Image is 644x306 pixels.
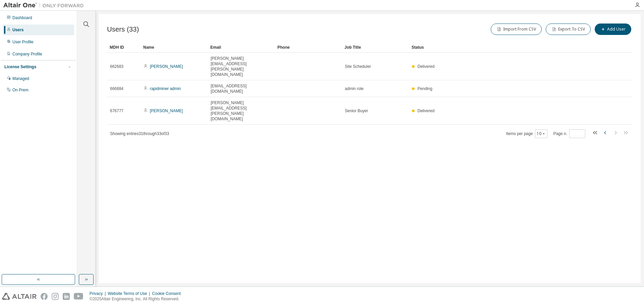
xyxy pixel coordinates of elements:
span: Delivered [418,64,435,69]
a: [PERSON_NAME] [150,64,183,69]
p: © 2025 Altair Engineering, Inc. All Rights Reserved. [90,296,185,302]
img: altair_logo.svg [2,293,37,300]
div: Job Title [344,42,406,53]
div: Managed [12,76,29,81]
div: User Profile [12,39,34,45]
img: instagram.svg [52,293,59,300]
span: [PERSON_NAME][EMAIL_ADDRESS][PERSON_NAME][DOMAIN_NAME] [211,56,272,77]
a: [PERSON_NAME] [150,108,183,113]
img: facebook.svg [41,293,48,300]
span: [PERSON_NAME][EMAIL_ADDRESS][PERSON_NAME][DOMAIN_NAME] [211,100,272,122]
span: Users (33) [107,26,139,33]
div: Email [210,42,272,53]
span: Items per page [506,129,547,138]
div: Cookie Consent [152,291,184,296]
div: Company Profile [12,51,42,57]
div: Website Terms of Use [108,291,152,296]
span: Delivered [418,108,435,113]
div: Privacy [90,291,108,296]
div: Name [143,42,205,53]
span: [EMAIL_ADDRESS][DOMAIN_NAME] [211,83,272,94]
div: MDH ID [110,42,138,53]
span: Site Scheduler [345,64,371,69]
img: linkedin.svg [63,293,70,300]
span: 662683 [110,64,123,69]
span: Pending [418,86,432,91]
div: License Settings [4,64,36,70]
span: Page n. [553,129,585,138]
button: Import From CSV [491,24,542,35]
span: Showing entries 31 through 33 of 33 [110,131,169,136]
span: admin role [345,86,364,91]
img: Altair One [3,2,87,9]
a: rapidminer admin [150,86,181,91]
div: Phone [277,42,339,53]
div: On Prem [12,87,29,93]
span: Senior Buyer [345,108,368,114]
span: 666884 [110,86,123,91]
button: Export To CSV [546,24,591,35]
div: Status [412,42,598,53]
span: 676777 [110,108,123,114]
button: Add User [595,24,631,35]
button: 10 [537,131,546,136]
img: youtube.svg [74,293,84,300]
div: Dashboard [12,15,32,20]
div: Users [12,27,23,33]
